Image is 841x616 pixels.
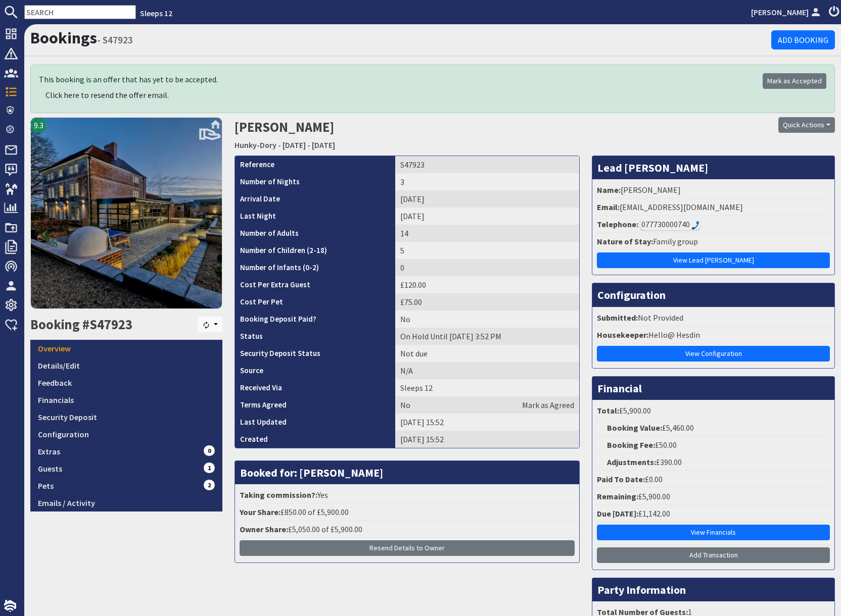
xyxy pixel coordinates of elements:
th: Source [235,362,395,379]
th: Received Via [235,379,395,396]
td: [DATE] [395,190,579,208]
th: Cost Per Extra Guest [235,276,395,293]
td: No [395,396,579,414]
span: 0 [204,445,215,455]
td: N/A [395,362,579,379]
strong: Booking Value: [607,423,662,433]
a: Extras0 [30,443,222,460]
input: SEARCH [24,5,136,19]
td: Sleeps 12 [395,379,579,396]
li: £5,460.00 [595,420,832,437]
a: Add Booking [771,30,835,49]
strong: Email: [597,202,620,212]
a: Hunky-Dory [235,140,276,150]
td: £75.00 [395,293,579,311]
span: Resend Details to Owner [369,543,445,552]
li: Family group [595,233,832,250]
td: £120.00 [395,276,579,293]
li: £50.00 [595,437,832,454]
strong: Name: [597,185,621,195]
td: [DATE] 15:52 [395,431,579,448]
strong: Submitted: [597,313,638,323]
strong: Taking commission?: [240,490,317,500]
th: Number of Nights [235,173,395,190]
th: Created [235,431,395,448]
li: £1,142.00 [595,505,832,523]
strong: Due [DATE]: [597,508,638,519]
a: Security Deposit [30,408,222,426]
div: This booking is an offer that has yet to be accepted. [39,73,763,105]
a: [PERSON_NAME] [751,6,823,18]
span: 9.3 [34,119,43,131]
h2: [PERSON_NAME] [235,117,631,153]
th: Status [235,328,395,345]
a: View Lead [PERSON_NAME] [597,252,830,268]
li: [PERSON_NAME] [595,182,832,199]
li: £5,050.00 of £5,900.00 [238,521,577,538]
a: Configuration [30,426,222,443]
td: Not due [395,345,579,362]
th: Terms Agreed [235,396,395,414]
a: Emails / Activity [30,494,222,511]
h3: Financial [592,377,834,400]
strong: Nature of Stay: [597,236,653,246]
a: View Configuration [597,346,830,362]
td: S47923 [395,156,579,173]
strong: Total: [597,405,619,416]
strong: Remaining: [597,491,638,501]
strong: Paid To Date: [597,474,645,484]
button: Resend Details to Owner [240,540,575,556]
a: Feedback [30,374,222,391]
th: Number of Children (2-18) [235,242,395,259]
li: Not Provided [595,310,832,327]
a: Sleeps 12 [140,8,172,18]
h3: Configuration [592,283,834,306]
td: 3 [395,173,579,190]
span: - [278,140,281,150]
h3: Party Information [592,578,834,601]
h3: Lead [PERSON_NAME] [592,156,834,179]
th: Booking Deposit Paid? [235,311,395,328]
a: Pets2 [30,477,222,494]
small: - S47923 [97,34,133,46]
td: [DATE] [395,208,579,225]
a: Overview [30,340,222,357]
li: £390.00 [595,454,832,471]
strong: Owner Share: [240,524,288,534]
th: Reference [235,156,395,173]
a: [DATE] - [DATE] [283,140,335,150]
th: Last Night [235,208,395,225]
th: Security Deposit Status [235,345,395,362]
span: Click here to resend the offer email. [45,90,169,100]
li: £5,900.00 [595,488,832,505]
a: Financials [30,391,222,408]
a: Guests1 [30,460,222,477]
button: Quick Actions [778,117,835,133]
td: 5 [395,242,579,259]
strong: Your Share: [240,507,281,517]
li: Hello@ Hesdin [595,327,832,344]
a: Mark as Accepted [763,73,826,89]
th: Number of Adults [235,225,395,242]
li: Yes [238,487,577,504]
th: Last Updated [235,414,395,431]
strong: Telephone: [597,219,638,229]
li: £850.00 of £5,900.00 [238,504,577,521]
td: [DATE] 15:52 [395,414,579,431]
li: £0.00 [595,471,832,488]
td: 0 [395,259,579,276]
th: Number of Infants (0-2) [235,259,395,276]
img: Hunky-Dory's icon [30,117,222,309]
a: Mark as Agreed [522,399,574,411]
span: 1 [204,463,215,473]
td: 14 [395,225,579,242]
th: Arrival Date [235,190,395,208]
h2: Booking #S47923 [30,317,198,335]
a: Details/Edit [30,357,222,374]
a: Bookings [30,28,97,48]
img: staytech_i_w-64f4e8e9ee0a9c174fd5317b4b171b261742d2d393467e5bdba4413f4f884c10.svg [4,600,16,612]
td: No [395,311,579,328]
th: Cost Per Pet [235,293,395,311]
span: 2 [204,480,215,490]
a: 9.3 [30,117,222,317]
